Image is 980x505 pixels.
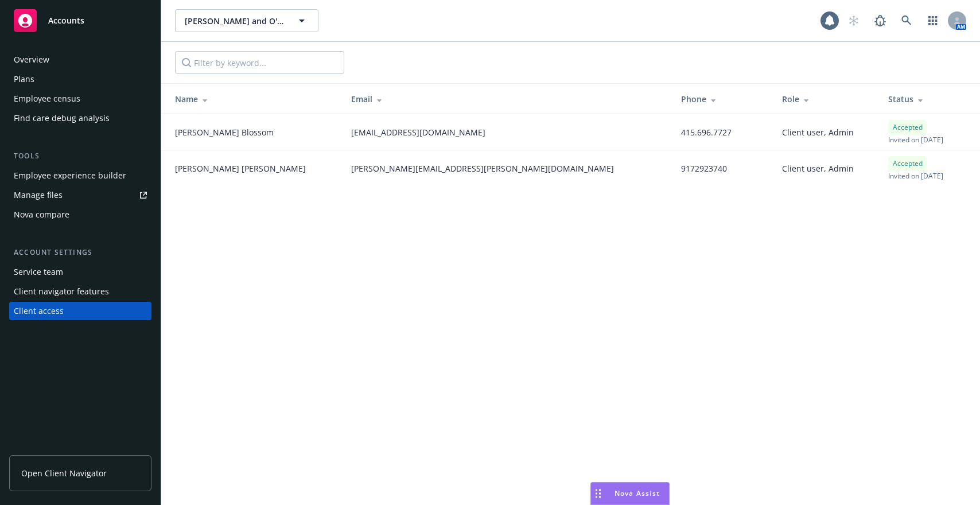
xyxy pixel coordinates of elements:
[9,150,151,162] div: Tools
[175,126,274,138] span: [PERSON_NAME] Blossom
[14,302,64,320] div: Client access
[9,90,151,108] a: Employee census
[9,302,151,320] a: Client access
[681,93,764,105] div: Phone
[895,9,918,32] a: Search
[782,93,869,105] div: Role
[842,9,865,32] a: Start snowing
[893,158,923,169] span: Accepted
[185,15,284,27] span: [PERSON_NAME] and O'Dell LLC
[888,135,943,145] span: Invited on [DATE]
[48,16,84,25] span: Accounts
[351,162,614,174] span: [PERSON_NAME][EMAIL_ADDRESS][PERSON_NAME][DOMAIN_NAME]
[615,488,660,498] span: Nova Assist
[9,50,151,69] a: Overview
[893,122,923,133] span: Accepted
[14,263,63,281] div: Service team
[9,70,151,88] a: Plans
[14,166,126,185] div: Employee experience builder
[14,109,110,127] div: Find care debug analysis
[9,247,151,258] div: Account settings
[21,467,107,479] span: Open Client Navigator
[681,126,732,138] span: 415.696.7727
[175,9,318,32] button: [PERSON_NAME] and O'Dell LLC
[14,90,80,108] div: Employee census
[14,186,63,204] div: Manage files
[921,9,944,32] a: Switch app
[869,9,892,32] a: Report a Bug
[175,93,333,105] div: Name
[9,166,151,185] a: Employee experience builder
[888,93,971,105] div: Status
[175,162,306,174] span: [PERSON_NAME] [PERSON_NAME]
[9,282,151,301] a: Client navigator features
[888,171,943,181] span: Invited on [DATE]
[9,205,151,224] a: Nova compare
[14,282,109,301] div: Client navigator features
[681,162,727,174] span: 9172923740
[9,109,151,127] a: Find care debug analysis
[9,263,151,281] a: Service team
[351,93,663,105] div: Email
[9,186,151,204] a: Manage files
[591,483,605,504] div: Drag to move
[14,70,34,88] div: Plans
[175,51,344,74] input: Filter by keyword...
[782,162,854,174] span: Client user, Admin
[590,482,670,505] button: Nova Assist
[782,126,854,138] span: Client user, Admin
[14,205,69,224] div: Nova compare
[9,5,151,37] a: Accounts
[351,126,485,138] span: [EMAIL_ADDRESS][DOMAIN_NAME]
[14,50,49,69] div: Overview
